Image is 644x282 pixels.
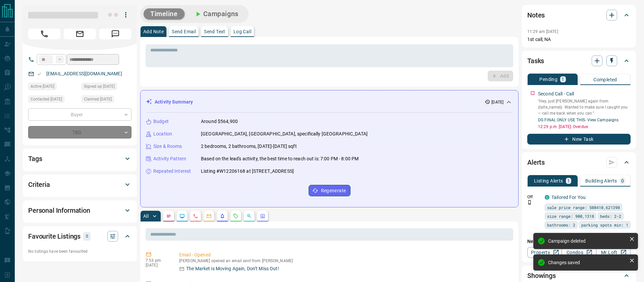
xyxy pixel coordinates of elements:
span: size range: 900,1318 [547,213,594,219]
a: DG FINAL ONLY USE THIS- View Campaigns [538,118,619,122]
a: [EMAIL_ADDRESS][DOMAIN_NAME] [46,71,122,76]
p: 1 [561,77,564,82]
div: Tue Jul 29 2025 [82,95,131,105]
p: [DATE] [491,99,503,105]
h2: Criteria [28,179,50,190]
p: 0 [85,233,89,240]
div: Activity Summary[DATE] [146,96,513,108]
p: Size & Rooms [153,143,182,150]
div: Favourite Listings0 [28,228,131,244]
span: Contacted [DATE] [31,96,62,103]
span: Active [DATE] [31,83,54,90]
a: Tailored For You [551,195,586,200]
span: Email [64,29,96,39]
h2: Tasks [527,55,544,66]
p: Send Text [204,29,225,34]
svg: Lead Browsing Activity [179,213,185,219]
p: Building Alerts [585,178,617,183]
p: Budget [153,118,169,125]
p: “Hey, just [PERSON_NAME] again from {{site_name}}. Wanted to make sure I caught you — call me bac... [538,98,631,116]
p: Second Call - Call [538,90,574,97]
div: TBD [28,126,131,138]
h2: Personal Information [28,205,90,216]
div: Personal Information [28,202,131,218]
p: 2 bedrooms, 2 bathrooms, [DATE]-[DATE] sqft [201,143,297,150]
svg: Listing Alerts [220,213,225,219]
div: Criteria [28,176,131,193]
span: Signed up [DATE] [84,83,115,90]
p: New Alert: [527,238,631,245]
p: Activity Summary [155,98,193,106]
svg: Emails [206,213,212,219]
p: Completed [593,77,617,82]
svg: Opportunities [247,213,252,219]
p: Listing Alerts [534,178,563,183]
div: Buyer [28,108,131,121]
div: Tue Jul 29 2025 [28,95,78,105]
div: Alerts [527,154,631,170]
button: Regenerate [309,185,351,196]
p: 7:53 pm [146,258,169,263]
p: Send Email [172,29,196,34]
div: Notes [527,7,631,23]
div: condos.ca [545,195,549,200]
p: All [143,214,149,218]
p: [PERSON_NAME] opened an email sent from [PERSON_NAME] [179,258,511,263]
p: [GEOGRAPHIC_DATA], [GEOGRAPHIC_DATA], specifically [GEOGRAPHIC_DATA] [201,130,368,137]
p: Repeated Interest [153,168,191,175]
p: The Market is Moving Again, Don’t Miss Out! [186,265,279,272]
p: No listings have been favourited [28,248,131,254]
svg: Push Notification Only [527,200,532,205]
p: Pending [539,77,557,82]
p: 0 [621,178,624,183]
button: Campaigns [187,8,245,19]
p: Location [153,130,172,137]
p: Around $564,900 [201,118,238,125]
span: Claimed [DATE] [84,96,112,103]
div: Tasks [527,53,631,69]
span: Call [28,29,60,39]
button: Timeline [144,8,184,19]
a: Property [527,247,562,258]
p: 1st call, NA [527,36,631,43]
p: Listing #W12206168 at [STREET_ADDRESS] [201,168,294,175]
svg: Notes [166,213,171,219]
p: 1 [567,178,570,183]
p: Activity Pattern [153,155,186,162]
div: Campaign deleted [548,238,627,244]
p: 12:29 p.m. [DATE] - Overdue [538,124,631,130]
div: Changes saved [548,260,627,265]
div: Tue Jul 29 2025 [82,83,131,92]
p: Add Note [143,29,164,34]
p: [DATE] [146,263,169,268]
div: Tue Jul 29 2025 [28,83,78,92]
p: Log Call [233,29,251,34]
h2: Alerts [527,157,545,168]
p: Based on the lead's activity, the best time to reach out is: 7:00 PM - 8:00 PM [201,155,359,162]
h2: Notes [527,10,545,21]
h2: Showings [527,270,556,281]
span: Message [99,29,131,39]
h2: Tags [28,153,42,164]
p: Email - Opened [179,251,511,258]
h2: Favourite Listings [28,231,80,242]
span: bathrooms: 2 [547,221,575,228]
svg: Requests [233,213,238,219]
p: 11:29 am [DATE] [527,29,558,34]
svg: Calls [193,213,198,219]
span: parking spots min: 1 [581,221,628,228]
p: Off [527,194,541,200]
svg: Email Valid [37,72,42,76]
span: sale price range: 508410,621390 [547,204,620,211]
div: Tags [28,151,131,167]
button: New Task [527,134,631,145]
span: beds: 2-2 [600,213,621,219]
svg: Agent Actions [260,213,265,219]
